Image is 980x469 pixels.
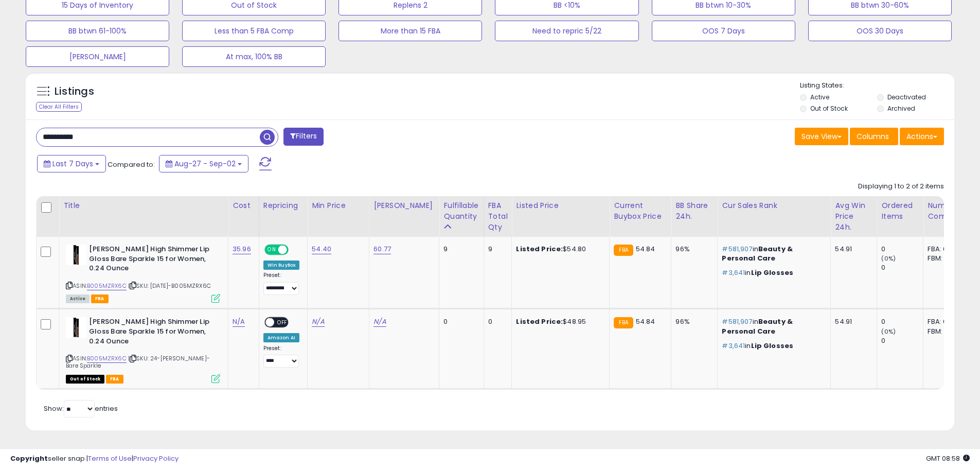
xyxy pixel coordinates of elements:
[443,200,479,222] div: Fulfillable Quantity
[373,200,435,211] div: [PERSON_NAME]
[516,200,605,211] div: Listed Price
[722,341,823,351] p: in
[835,245,869,254] div: 54.91
[722,268,823,277] p: in
[287,246,304,254] span: OFF
[516,317,563,326] b: Listed Price:
[159,155,248,172] button: Aug-27 - Sep-02
[857,131,889,142] span: Columns
[614,200,667,222] div: Current Buybox Price
[66,317,220,382] div: ASIN:
[928,254,961,263] div: FBM: 0
[675,317,709,326] div: 96%
[89,245,214,276] b: [PERSON_NAME] High Shimmer Lip Gloss Bare Sparkle 15 for Women, 0.24 Ounce
[182,46,326,67] button: At max, 100% BB
[233,317,245,327] a: N/A
[722,244,752,254] span: #581,907
[265,246,278,254] span: ON
[106,375,123,384] span: FBA
[808,21,952,41] button: OOS 30 Days
[312,244,331,254] a: 54.40
[722,200,826,211] div: Cur Sales Rank
[516,317,601,326] div: $48.95
[233,244,251,254] a: 35.96
[722,268,745,277] span: #3,641
[810,93,829,101] label: Active
[810,104,848,113] label: Out of Stock
[881,254,896,263] small: (0%)
[263,345,300,368] div: Preset:
[274,318,291,327] span: OFF
[66,354,210,370] span: | SKU: 24-[PERSON_NAME]-Bare Sparkle
[283,128,324,146] button: Filters
[66,245,220,302] div: ASIN:
[66,294,90,303] span: All listings currently available for purchase on Amazon
[263,272,300,295] div: Preset:
[312,200,365,211] div: Min Price
[233,200,255,211] div: Cost
[91,294,109,303] span: FBA
[800,81,954,91] p: Listing States:
[835,200,872,233] div: Avg Win Price 24h.
[722,245,823,263] p: in
[26,21,169,41] button: BB btwn 61-100%
[87,354,127,363] a: B005MZRX6C
[488,200,508,233] div: FBA Total Qty
[488,317,504,326] div: 0
[488,245,504,254] div: 9
[516,245,601,254] div: $54.80
[928,245,961,254] div: FBA: 0
[108,160,155,169] span: Compared to:
[44,404,118,413] span: Show: entries
[722,317,823,336] p: in
[887,93,926,101] label: Deactivated
[881,245,923,254] div: 0
[174,159,236,169] span: Aug-27 - Sep-02
[835,317,869,326] div: 54.91
[373,317,386,327] a: N/A
[881,327,896,336] small: (0%)
[928,200,965,222] div: Num of Comp.
[928,327,961,336] div: FBM: 0
[36,102,82,112] div: Clear All Filters
[63,200,224,211] div: Title
[52,159,93,169] span: Last 7 Days
[636,317,655,326] span: 54.84
[37,155,106,172] button: Last 7 Days
[312,317,324,327] a: N/A
[55,84,94,99] h5: Listings
[751,268,794,277] span: Lip Glosses
[443,317,475,326] div: 0
[338,21,482,41] button: More than 15 FBA
[722,317,752,326] span: #581,907
[88,454,132,463] a: Terms of Use
[263,260,300,270] div: Win BuyBox
[66,317,86,338] img: 31T57DemLqL._SL40_.jpg
[66,245,86,265] img: 31T57DemLqL._SL40_.jpg
[614,317,633,328] small: FBA
[87,282,127,290] a: B005MZRX6C
[881,336,923,345] div: 0
[926,454,970,463] span: 2025-09-10 08:58 GMT
[675,200,713,222] div: BB Share 24h.
[516,244,563,254] b: Listed Price:
[133,454,179,463] a: Privacy Policy
[795,128,848,145] button: Save View
[900,128,944,145] button: Actions
[10,454,48,463] strong: Copyright
[128,282,211,290] span: | SKU: [DATE]-B005MZRX6C
[722,244,793,263] span: Beauty & Personal Care
[858,182,944,192] div: Displaying 1 to 2 of 2 items
[850,128,898,145] button: Columns
[652,21,795,41] button: OOS 7 Days
[636,244,655,254] span: 54.84
[881,200,919,222] div: Ordered Items
[89,317,214,349] b: [PERSON_NAME] High Shimmer Lip Gloss Bare Sparkle 15 for Women, 0.24 Ounce
[675,245,709,254] div: 96%
[722,341,745,351] span: #3,641
[373,244,391,254] a: 60.77
[928,317,961,326] div: FBA: 0
[881,263,923,272] div: 0
[182,21,326,41] button: Less than 5 FBA Comp
[614,245,633,256] small: FBA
